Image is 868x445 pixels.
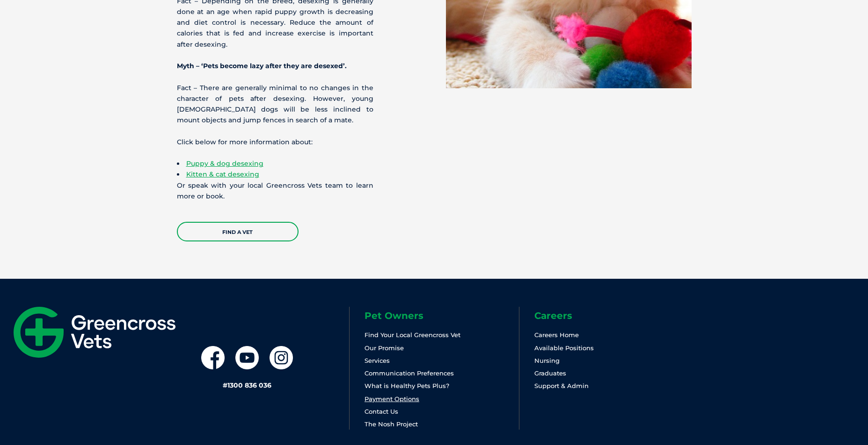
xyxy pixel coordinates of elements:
[177,137,373,148] p: Click below for more information about:
[223,381,227,389] span: #
[365,395,419,403] a: Payment Options
[365,382,449,389] a: What is Healthy Pets Plus?
[534,311,689,320] h6: Careers
[365,344,404,352] a: Our Promise
[186,159,263,168] a: Puppy & dog desexing
[365,420,418,428] a: The Nosh Project
[177,83,373,126] p: Fact – There are generally minimal to no changes in the character of pets after desexing. However...
[186,170,259,178] a: Kitten & cat desexing
[177,180,373,202] p: Or speak with your local Greencross Vets team to learn more or book.
[534,357,560,364] a: Nursing
[223,381,271,389] a: #1300 836 036
[365,331,460,339] a: Find Your Local Greencross Vet
[365,369,454,377] a: Communication Preferences
[534,382,589,389] a: Support & Admin
[365,357,390,364] a: Services
[365,311,519,320] h6: Pet Owners
[534,344,594,352] a: Available Positions
[534,331,579,339] a: Careers Home
[365,408,398,415] a: Contact Us
[177,222,299,241] a: Find a Vet
[534,369,566,377] a: Graduates
[177,62,347,70] b: Myth – ‘Pets become lazy after they are desexed’.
